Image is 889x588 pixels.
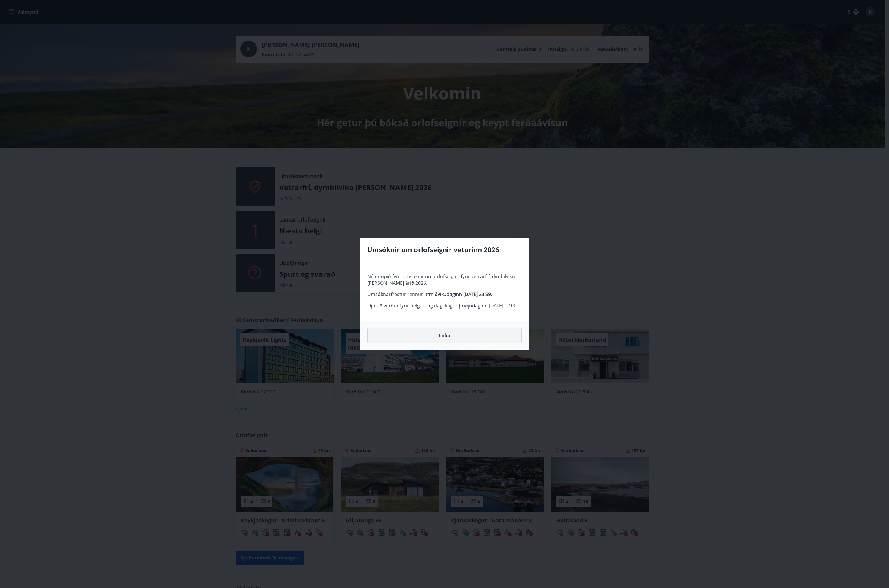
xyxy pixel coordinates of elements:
button: Loka [367,328,522,343]
p: Opnað verður fyrir helgar- og dagsleigur þriðjudaginn [DATE] 12:00. [367,302,522,309]
p: Umsóknarfrestur rennur út [367,291,522,298]
h4: Umsóknir um orlofseignir veturinn 2026 [367,245,522,254]
p: Nú er opið fyrir umsóknir um orlofseignir fyrir vetrarfrí, dimbilviku [PERSON_NAME] árið 2026. [367,273,522,286]
strong: miðvikudaginn [DATE] 23:59. [429,291,492,298]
